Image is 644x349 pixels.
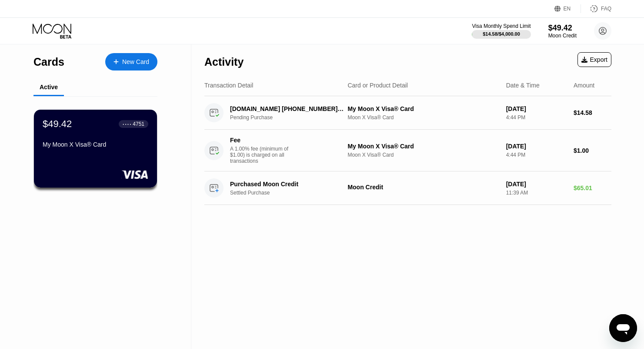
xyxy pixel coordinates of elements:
div: $14.58 [574,109,611,116]
div: $49.42 [43,118,72,130]
div: Visa Monthly Spend Limit$14.58/$4,000.00 [472,23,531,39]
div: My Moon X Visa® Card [347,143,499,150]
div: FAQ [601,6,611,12]
iframe: Button to launch messaging window [609,314,637,342]
div: Activity [204,56,244,68]
div: [DATE] [506,181,567,188]
div: My Moon X Visa® Card [347,105,499,112]
div: My Moon X Visa® Card [43,141,148,148]
div: [DATE] [506,105,567,112]
div: FeeA 1.00% fee (minimum of $1.00) is charged on all transactionsMy Moon X Visa® CardMoon X Visa® ... [204,130,611,171]
div: Moon X Visa® Card [347,152,499,158]
div: [DOMAIN_NAME] [PHONE_NUMBER] SEPending PurchaseMy Moon X Visa® CardMoon X Visa® Card[DATE]4:44 PM... [204,96,611,130]
div: Moon Credit [548,33,577,39]
div: Export [577,52,611,67]
div: Transaction Detail [204,82,253,89]
div: Pending Purchase [230,114,353,121]
div: Settled Purchase [230,190,353,196]
div: 4751 [133,121,144,127]
div: Active [40,84,58,91]
div: 4:44 PM [506,152,567,158]
div: $14.58 / $4,000.00 [483,31,520,37]
div: Moon X Visa® Card [347,114,499,121]
div: EN [554,4,581,13]
div: FAQ [581,4,611,13]
div: ● ● ● ● [123,123,131,125]
div: $1.00 [574,147,611,154]
div: Visa Monthly Spend Limit [472,23,531,29]
div: 4:44 PM [506,114,567,121]
div: $49.42Moon Credit [548,23,577,39]
div: [DOMAIN_NAME] [PHONE_NUMBER] SE [230,105,344,112]
div: EN [564,6,571,12]
div: Purchased Moon Credit [230,181,344,188]
div: $49.42● ● ● ●4751My Moon X Visa® Card [34,110,157,188]
div: Purchased Moon CreditSettled PurchaseMoon Credit[DATE]11:39 AM$65.01 [204,171,611,205]
div: Amount [574,82,594,89]
div: New Card [122,58,149,66]
div: Fee [230,137,291,144]
div: $65.01 [574,185,611,191]
div: $49.42 [548,23,577,33]
div: Card or Product Detail [347,82,408,89]
div: [DATE] [506,143,567,150]
div: A 1.00% fee (minimum of $1.00) is charged on all transactions [230,146,295,164]
div: Moon Credit [347,184,499,191]
div: Date & Time [506,82,540,89]
div: New Card [105,53,157,70]
div: Cards [33,56,64,68]
div: 11:39 AM [506,190,567,196]
div: Export [581,56,607,63]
